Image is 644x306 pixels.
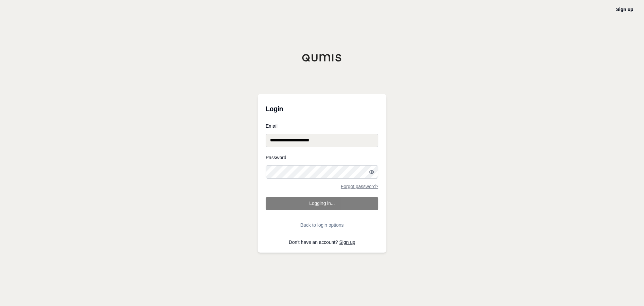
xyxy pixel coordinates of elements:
[266,124,378,128] label: Email
[302,54,342,62] img: Qumis
[266,155,378,160] label: Password
[266,102,378,116] h3: Login
[266,218,378,232] button: Back to login options
[341,184,378,189] a: Forgot password?
[266,240,378,245] p: Don't have an account?
[339,239,355,245] a: Sign up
